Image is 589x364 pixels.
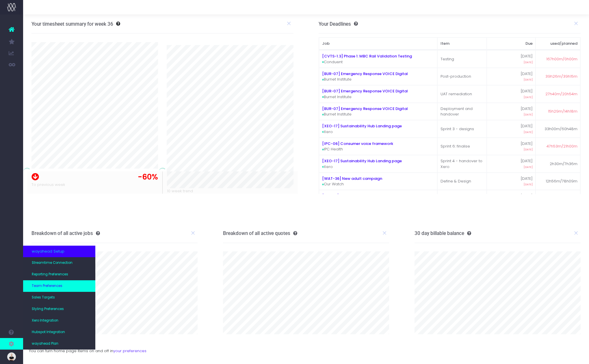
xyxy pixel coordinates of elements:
[437,68,487,85] td: Post-production
[545,91,577,97] span: 27h40m/20h54m
[319,38,437,50] th: Job: activate to sort column ascending
[437,85,487,103] td: UAT remediation
[487,173,536,190] td: [DATE]
[23,326,95,338] a: Hubspot Integration
[536,38,580,50] th: used/planned: activate to sort column ascending
[524,95,533,99] span: [DATE]
[32,330,65,335] span: Hubspot Integration
[32,295,55,300] span: Sales Targets
[487,103,536,120] td: [DATE]
[415,230,471,236] h3: 30 day billable balance
[547,143,577,149] span: 47h53m/21h00m
[437,103,487,120] td: Deployment and handover
[545,126,577,132] span: 33h00m/60h48m
[437,38,487,50] th: Item: activate to sort column ascending
[23,280,95,292] a: Team Preferences
[319,190,437,208] td: Infrastructure [GEOGRAPHIC_DATA]
[23,315,95,326] a: Xero Integration
[32,260,73,266] span: Streamtime Connection
[322,71,408,76] a: [BUR-07] Emergency Response VOICE Digital
[23,303,95,315] a: Styling Preferences
[113,348,146,354] a: your preferences
[524,130,533,134] span: [DATE]
[32,272,68,277] span: Reporting Preferences
[319,138,437,155] td: IPC Health
[487,50,536,68] td: [DATE]
[322,123,402,129] a: [XEO-17] Sustainability Hub Landing page
[322,158,402,164] a: [XEO-17] Sustainability Hub Landing page
[437,190,487,208] td: Sprint 2 - Design
[524,182,533,186] span: [DATE]
[550,161,577,167] span: 2h30m/7h36m
[524,148,533,152] span: [DATE]
[487,138,536,155] td: [DATE]
[524,78,533,82] span: [DATE]
[319,68,437,85] td: Burnet Institute
[319,173,437,190] td: Our Watch
[7,352,16,361] img: images/default_profile_image.png
[322,88,408,94] a: [BUR-07] Emergency Response VOICE Digital
[23,292,95,303] a: Sales Targets
[322,176,382,181] a: [WAT-36] New adult campaign
[487,190,536,208] td: [DATE]
[32,307,64,312] span: Styling Preferences
[437,155,487,173] td: Sprint 4 - handover to Xero
[322,106,408,111] a: [BUR-07] Emergency Response VOICE Digital
[546,178,577,184] span: 12h56m/78h09m
[32,341,58,346] span: wayahead Plan
[322,141,393,146] a: [IPC-06] Consumer voice framework
[524,165,533,169] span: [DATE]
[32,318,58,323] span: Xero Integration
[319,120,437,138] td: Xero
[487,38,536,50] th: Due: activate to sort column ascending
[31,230,100,236] h3: Breakdown of all active jobs
[487,155,536,173] td: [DATE]
[319,50,437,68] td: Conduent
[319,155,437,173] td: Xero
[487,120,536,138] td: [DATE]
[319,103,437,120] td: Burnet Institute
[322,53,412,59] a: [CVTS-1.3] Phase 1: MBC Rail Validation Testing
[545,74,577,79] span: 39h26m/39h15m
[437,50,487,68] td: Testing
[23,338,95,350] a: wayahead Plan
[548,109,577,114] span: 15h29m/14h18m
[23,257,95,269] a: Streamtime Connection
[546,56,577,62] span: 167h00m/0h00m
[524,113,533,117] span: [DATE]
[319,85,437,103] td: Burnet Institute
[437,120,487,138] td: Sprint 3 - designs
[223,230,297,236] h3: Breakdown of all active quotes
[31,21,113,27] h3: Your timesheet summary for week 36
[32,283,62,289] span: Team Preferences
[487,85,536,103] td: [DATE]
[487,68,536,85] td: [DATE]
[23,342,589,354] div: You can turn home page items on and off in
[319,21,358,27] h3: Your Deadlines
[524,60,533,64] span: [DATE]
[322,193,383,199] a: [INF-05] 2025 strategy website
[437,138,487,155] td: Sprint 6: finalise
[32,249,64,254] span: wayahead Setup
[437,173,487,190] td: Define & Design
[23,269,95,280] a: Reporting Preferences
